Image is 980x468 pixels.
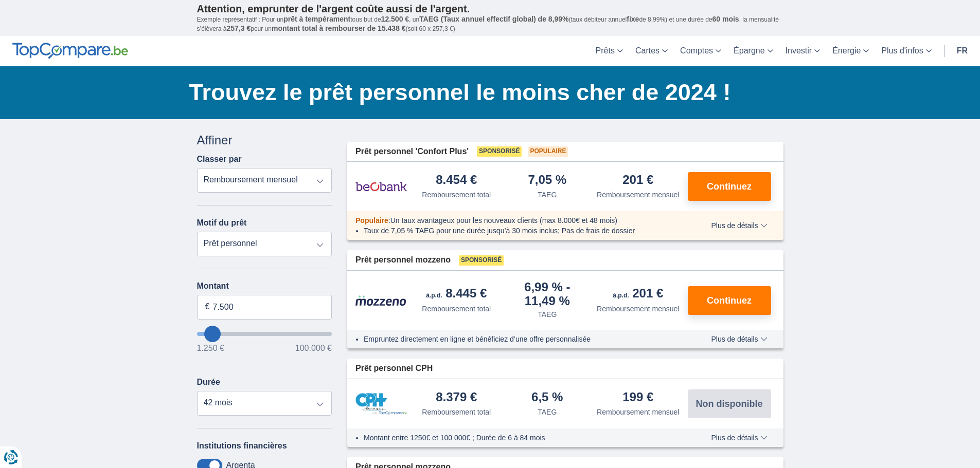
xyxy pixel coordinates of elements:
[590,36,629,66] a: Prêts
[703,434,775,442] button: Plus de détails
[390,216,617,224] span: Un taux avantageux pour les nouveaux clients (max 8.000€ et 48 mois)
[538,190,557,200] div: TAEG
[355,216,388,224] span: Populaire
[197,15,783,33] p: Exemple représentatif : Pour un tous but de , un (taux débiteur annuel de 8,99%) et une durée de ...
[597,190,679,200] div: Remboursement mensuel
[422,304,491,314] div: Remboursement total
[436,391,477,405] div: 8.379 €
[627,15,639,23] span: fixe
[688,172,771,201] button: Continuez
[613,287,663,302] div: 201 €
[629,36,674,66] a: Cartes
[703,221,775,230] button: Plus de détails
[364,334,681,344] li: Empruntez directement en ligne et bénéficiez d’une offre personnalisée
[688,389,771,418] button: Non disponible
[727,36,779,66] a: Épargne
[506,281,589,307] div: 6,99 %
[283,15,350,23] span: prêt à tempérament
[826,36,875,66] a: Énergie
[272,24,406,32] span: montant total à rembourser de 15.438 €
[597,407,679,417] div: Remboursement mensuel
[197,282,332,291] label: Montant
[707,182,752,191] span: Continuez
[707,296,752,305] span: Continuez
[197,344,224,352] span: 1.250 €
[711,335,767,343] span: Plus de détails
[12,43,128,59] img: TopCompare
[197,441,287,451] label: Institutions financières
[205,301,210,313] span: €
[355,295,407,306] img: pret personnel Mozzeno
[426,287,487,302] div: 8.445 €
[951,36,974,66] a: fr
[528,146,568,157] span: Populaire
[875,36,937,66] a: Plus d'infos
[711,434,767,441] span: Plus de détails
[355,363,433,375] span: Prêt personnel CPH
[696,399,763,408] span: Non disponible
[197,155,242,164] label: Classer par
[422,190,491,200] div: Remboursement total
[712,15,739,23] span: 60 mois
[347,215,689,226] div: :
[459,255,504,266] span: Sponsorisé
[197,332,332,336] input: wantToBorrow
[688,286,771,315] button: Continuez
[538,309,557,320] div: TAEG
[197,378,220,387] label: Durée
[622,391,653,405] div: 199 €
[538,407,557,417] div: TAEG
[295,344,332,352] span: 100.000 €
[364,433,681,443] li: Montant entre 1250€ et 100 000€ ; Durée de 6 à 84 mois
[355,393,407,415] img: pret personnel CPH Banque
[381,15,409,23] span: 12.500 €
[622,174,653,188] div: 201 €
[197,3,783,15] p: Attention, emprunter de l'argent coûte aussi de l'argent.
[436,174,477,188] div: 8.454 €
[531,391,563,405] div: 6,5 %
[674,36,727,66] a: Comptes
[703,335,775,343] button: Plus de détails
[197,132,332,149] div: Affiner
[528,174,566,188] div: 7,05 %
[355,174,407,199] img: pret personnel Beobank
[477,146,522,157] span: Sponsorisé
[355,146,469,158] span: Prêt personnel 'Confort Plus'
[355,254,451,266] span: Prêt personnel mozzeno
[711,222,767,229] span: Plus de détails
[227,24,251,32] span: 257,3 €
[597,304,679,314] div: Remboursement mensuel
[422,407,491,417] div: Remboursement total
[779,36,827,66] a: Investir
[419,15,568,23] span: TAEG (Taux annuel effectif global) de 8,99%
[197,218,247,228] label: Motif du prêt
[189,77,783,108] h1: Trouvez le prêt personnel le moins cher de 2024 !
[364,226,681,236] li: Taux de 7,05 % TAEG pour une durée jusqu’à 30 mois inclus; Pas de frais de dossier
